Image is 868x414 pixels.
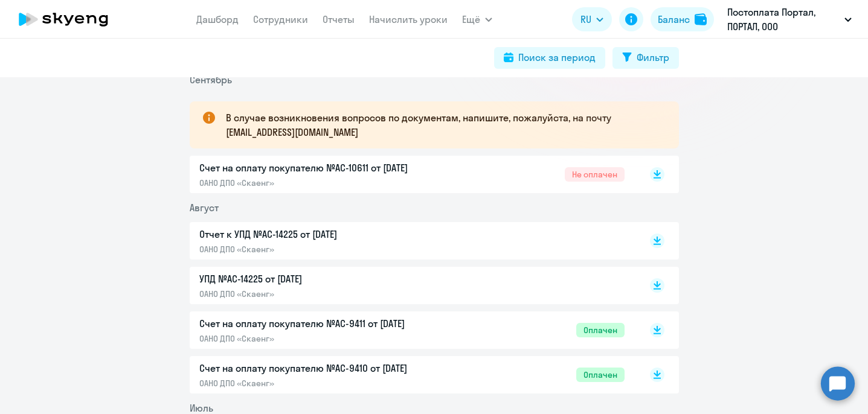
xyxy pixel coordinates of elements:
p: ОАНО ДПО «Скаенг» [199,177,453,188]
button: RU [572,7,612,31]
p: Отчет к УПД №AC-14225 от [DATE] [199,227,453,241]
a: Счет на оплату покупателю №AC-10611 от [DATE]ОАНО ДПО «Скаенг»Не оплачен [199,161,625,188]
div: Поиск за период [518,50,596,65]
span: Сентябрь [190,74,232,86]
a: УПД №AC-14225 от [DATE]ОАНО ДПО «Скаенг» [199,272,625,299]
p: Счет на оплату покупателю №AC-9410 от [DATE] [199,361,453,375]
p: ОАНО ДПО «Скаенг» [199,288,453,299]
div: Фильтр [637,50,669,65]
a: Сотрудники [253,13,308,25]
div: Баланс [658,12,690,27]
button: Постоплата Портал, ПОРТАЛ, ООО [721,5,858,34]
a: Дашборд [196,13,239,25]
p: ОАНО ДПО «Скаенг» [199,378,453,389]
span: Оплачен [576,323,625,337]
p: ОАНО ДПО «Скаенг» [199,244,453,255]
button: Балансbalance [651,7,714,31]
p: Счет на оплату покупателю №AC-10611 от [DATE] [199,161,453,175]
p: УПД №AC-14225 от [DATE] [199,272,453,286]
a: Счет на оплату покупателю №AC-9410 от [DATE]ОАНО ДПО «Скаенг»Оплачен [199,361,625,389]
a: Начислить уроки [369,13,448,25]
span: Июль [190,402,213,414]
span: Ещё [462,12,480,27]
p: Счет на оплату покупателю №AC-9411 от [DATE] [199,316,453,331]
p: В случае возникновения вопросов по документам, напишите, пожалуйста, на почту [EMAIL_ADDRESS][DOM... [226,110,657,139]
a: Отчет к УПД №AC-14225 от [DATE]ОАНО ДПО «Скаенг» [199,227,625,255]
span: RU [580,12,591,27]
p: Постоплата Портал, ПОРТАЛ, ООО [727,5,840,34]
a: Отчеты [323,13,355,25]
button: Поиск за период [494,47,605,69]
span: Оплачен [576,368,625,382]
button: Фильтр [612,47,679,69]
button: Ещё [462,7,492,31]
p: ОАНО ДПО «Скаенг» [199,333,453,344]
img: balance [695,13,707,25]
span: Август [190,202,219,214]
a: Счет на оплату покупателю №AC-9411 от [DATE]ОАНО ДПО «Скаенг»Оплачен [199,316,625,344]
span: Не оплачен [565,167,625,182]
